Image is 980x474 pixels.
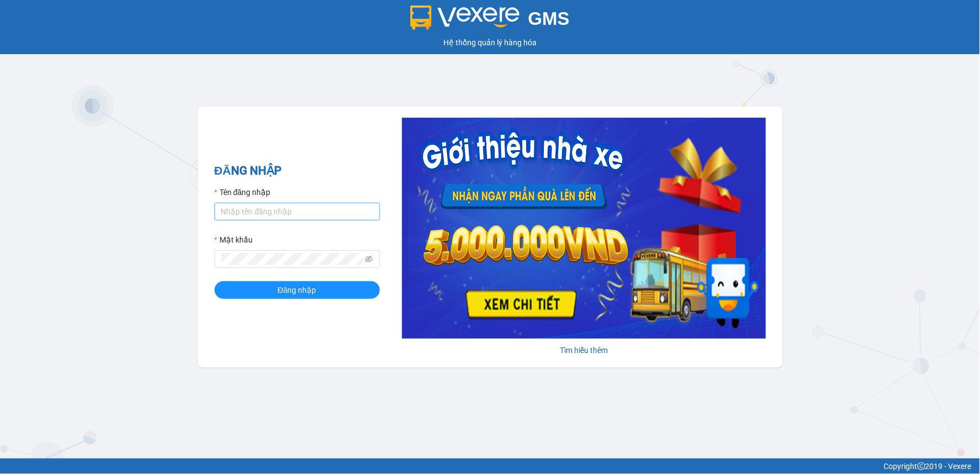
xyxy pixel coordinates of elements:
[528,8,570,29] span: GMS
[8,460,972,472] div: Copyright 2019 - Vexere
[278,284,317,296] span: Đăng nhập
[410,6,520,30] img: logo 2
[410,17,570,25] a: GMS
[402,118,766,339] img: banner-0
[3,36,977,49] div: Hệ thống quản lý hàng hóa
[402,344,766,356] div: Tìm hiểu thêm
[215,186,271,198] label: Tên đăng nhập
[365,255,373,263] span: eye-invisible
[215,162,380,180] h2: ĐĂNG NHẬP
[215,281,380,299] button: Đăng nhập
[215,203,380,220] input: Tên đăng nhập
[215,234,253,246] label: Mật khẩu
[221,253,363,265] input: Mật khẩu
[918,462,925,470] span: copyright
